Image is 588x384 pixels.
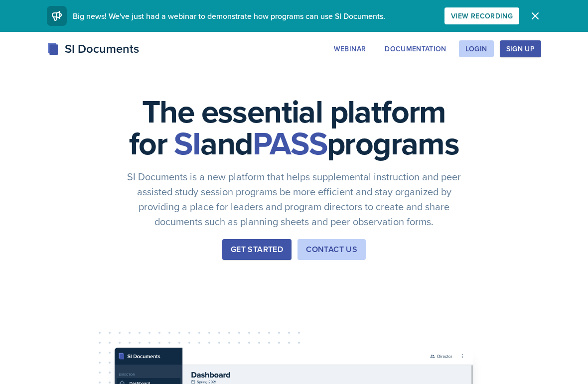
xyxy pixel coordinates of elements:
[231,244,283,256] div: Get Started
[327,40,372,57] button: Webinar
[500,40,541,57] button: Sign Up
[451,12,513,20] div: View Recording
[378,40,453,57] button: Documentation
[297,239,366,260] button: Contact Us
[465,45,487,53] div: Login
[385,45,446,53] div: Documentation
[47,40,139,58] div: SI Documents
[306,244,357,256] div: Contact Us
[459,40,494,57] button: Login
[73,10,385,21] span: Big news! We've just had a webinar to demonstrate how programs can use SI Documents.
[334,45,366,53] div: Webinar
[506,45,535,53] div: Sign Up
[444,7,519,24] button: View Recording
[222,239,292,260] button: Get Started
